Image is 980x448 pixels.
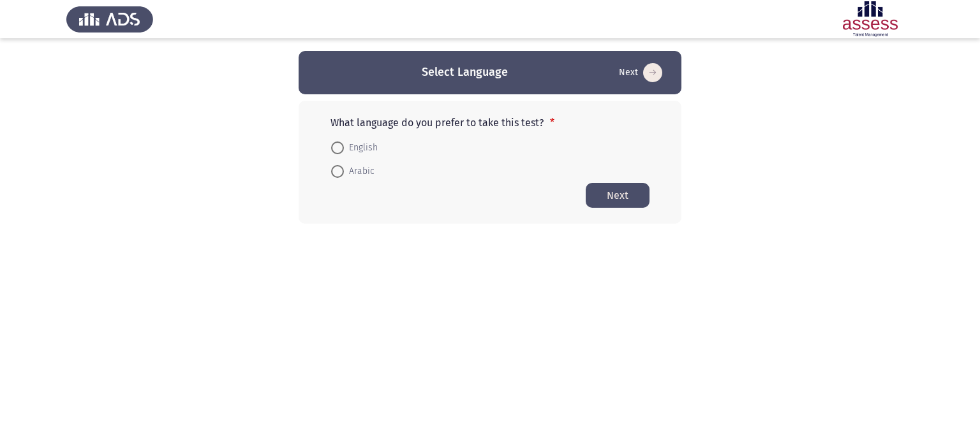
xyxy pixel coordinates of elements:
[344,140,378,155] span: English
[330,117,650,129] p: What language do you prefer to take this test?
[827,1,914,37] img: Assessment logo of Development Assessment R1 (EN/AR)
[66,1,153,37] img: Assess Talent Management logo
[344,164,375,179] span: Arabic
[586,183,650,208] button: Start assessment
[422,64,508,80] h3: Select Language
[615,62,666,83] button: Start assessment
